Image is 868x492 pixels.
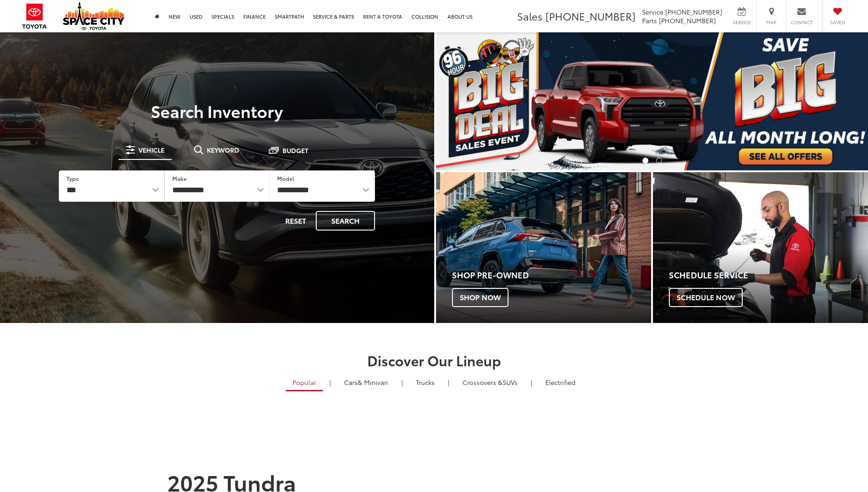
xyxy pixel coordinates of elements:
li: | [446,378,452,387]
a: SUVs [456,374,524,390]
span: Vehicle [139,147,164,153]
img: Space City Toyota [63,2,124,30]
a: Cars [337,374,395,390]
label: Type [67,174,79,182]
li: | [327,378,333,387]
span: Parts [642,16,657,25]
a: Shop Pre-Owned Shop Now [436,172,651,323]
a: Electrified [539,374,582,390]
a: Popular [286,374,323,391]
li: Go to slide number 2. [656,158,662,164]
h4: Shop Pre-Owned [452,271,651,280]
h4: Schedule Service [669,271,868,280]
span: Sales [517,9,543,23]
span: [PHONE_NUMBER] [665,7,722,16]
div: Toyota [436,172,651,323]
span: Budget [282,147,308,154]
span: [PHONE_NUMBER] [659,16,716,25]
span: Service [642,7,663,16]
span: Schedule Now [669,288,743,307]
a: Schedule Service Schedule Now [653,172,868,323]
button: Reset [277,211,314,231]
span: & Minivan [358,378,388,387]
span: Service [731,19,752,26]
button: Search [316,211,375,231]
span: Shop Now [452,288,508,307]
li: Go to slide number 1. [642,158,648,164]
span: Contact [791,19,812,26]
div: Toyota [653,172,868,323]
h2: Discover Our Lineup [113,353,755,368]
li: | [399,378,405,387]
span: Crossovers & [462,378,503,387]
h3: Search Inventory [38,102,396,120]
span: Saved [827,19,847,26]
button: Click to view next picture. [803,51,868,152]
label: Model [277,174,294,182]
label: Make [172,174,187,182]
li: | [529,378,534,387]
span: [PHONE_NUMBER] [545,9,636,23]
span: Map [761,19,781,26]
span: Keyword [207,147,239,153]
a: Trucks [409,374,442,390]
button: Click to view previous picture. [436,51,501,152]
